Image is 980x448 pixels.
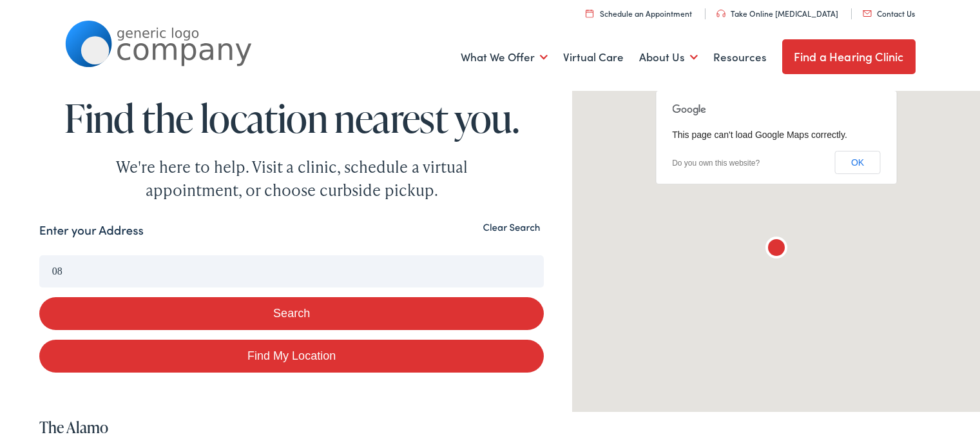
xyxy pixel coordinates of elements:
button: Search [39,297,544,330]
input: Enter your address or zip code [39,255,544,287]
img: utility icon [863,10,872,17]
label: Enter your Address [39,221,144,240]
h1: Find the location nearest you. [39,97,544,139]
span: This page can't load Google Maps correctly. [672,130,847,140]
img: utility icon [586,9,593,17]
a: Take Online [MEDICAL_DATA] [716,8,838,19]
a: Virtual Care [563,34,624,81]
a: Schedule an Appointment [586,8,692,19]
button: OK [835,151,880,174]
a: Contact Us [863,8,915,19]
a: The Alamo [39,416,108,438]
div: The Alamo [761,234,792,265]
a: What We Offer [461,34,548,81]
a: Resources [713,34,767,81]
div: We're here to help. Visit a clinic, schedule a virtual appointment, or choose curbside pickup. [86,155,498,202]
a: Find a Hearing Clinic [782,39,916,74]
a: Find My Location [39,340,544,373]
a: Do you own this website? [672,159,760,168]
img: utility icon [716,10,725,17]
a: About Us [639,34,698,81]
button: Clear Search [479,221,544,233]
